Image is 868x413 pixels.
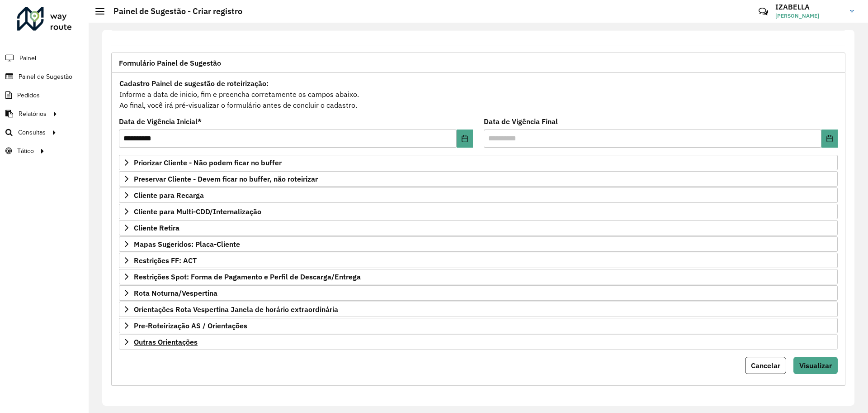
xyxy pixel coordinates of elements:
[119,236,838,252] a: Mapas Sugeridos: Placa-Cliente
[119,79,269,88] strong: Cadastro Painel de sugestão de roteirização:
[119,77,838,111] div: Informe a data de inicio, fim e preencha corretamente os campos abaixo. Ao final, você irá pré-vi...
[134,224,179,231] span: Cliente Retira
[119,204,838,219] a: Cliente para Multi-CDD/Internalização
[119,302,838,317] a: Orientações Rota Vespertina Janela de horário extraordinária
[19,72,72,82] span: Painel de Sugestão
[19,53,36,63] span: Painel
[18,128,46,137] span: Consultas
[134,208,261,215] span: Cliente para Multi-CDD/Internalização
[119,285,838,301] a: Rota Noturna/Vespertina
[775,12,843,20] span: [PERSON_NAME]
[119,116,202,127] label: Data de Vigência Inicial
[134,175,318,182] span: Preservar Cliente - Devem ficar no buffer, não roteirizar
[754,2,773,21] a: Contato Rápido
[134,338,198,346] span: Outras Orientações
[119,334,838,350] a: Outras Orientações
[17,91,40,100] span: Pedidos
[134,257,197,264] span: Restrições FF: ACT
[17,146,34,156] span: Tático
[745,357,786,374] button: Cancelar
[119,253,838,268] a: Restrições FF: ACT
[119,187,838,203] a: Cliente para Recarga
[484,116,558,127] label: Data de Vigência Final
[119,59,221,67] span: Formulário Painel de Sugestão
[119,318,838,333] a: Pre-Roteirização AS / Orientações
[799,361,832,370] span: Visualizar
[134,322,247,329] span: Pre-Roteirização AS / Orientações
[119,171,838,187] a: Preservar Cliente - Devem ficar no buffer, não roteirizar
[134,192,204,199] span: Cliente para Recarga
[119,155,838,170] a: Priorizar Cliente - Não podem ficar no buffer
[821,130,838,148] button: Choose Date
[119,220,838,235] a: Cliente Retira
[134,273,361,280] span: Restrições Spot: Forma de Pagamento e Perfil de Descarga/Entrega
[775,3,843,11] h3: IZABELLA
[457,130,473,148] button: Choose Date
[19,109,47,119] span: Relatórios
[134,159,282,166] span: Priorizar Cliente - Não podem ficar no buffer
[751,361,780,370] span: Cancelar
[134,240,240,248] span: Mapas Sugeridos: Placa-Cliente
[104,6,242,16] h2: Painel de Sugestão - Criar registro
[793,357,838,374] button: Visualizar
[134,306,338,313] span: Orientações Rota Vespertina Janela de horário extraordinária
[119,269,838,284] a: Restrições Spot: Forma de Pagamento e Perfil de Descarga/Entrega
[134,289,217,297] span: Rota Noturna/Vespertina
